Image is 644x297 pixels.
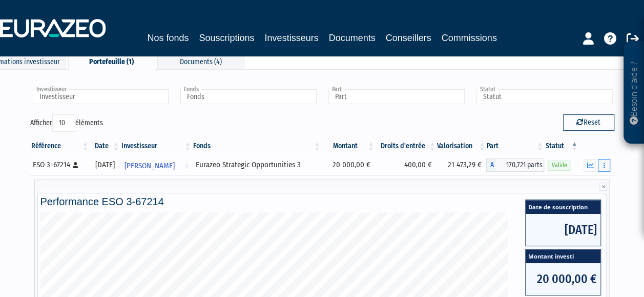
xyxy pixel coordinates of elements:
[52,114,75,132] select: Afficheréléments
[526,263,600,295] span: 20 000,00 €
[93,160,117,170] div: [DATE]
[30,137,90,155] th: Référence : activer pour trier la colonne par ordre croissant
[147,31,189,45] a: Nos fonds
[386,31,431,45] a: Conseillers
[442,31,497,45] a: Commissions
[192,137,322,155] th: Fonds: activer pour trier la colonne par ordre croissant
[526,249,600,263] span: Montant investi
[437,137,486,155] th: Valorisation: activer pour trier la colonne par ordre croissant
[526,200,600,214] span: Date de souscription
[375,155,437,175] td: 400,00 €
[30,114,103,132] label: Afficher éléments
[563,114,614,131] button: Reset
[73,162,78,168] i: [Français] Personne physique
[544,137,578,155] th: Statut : activer pour trier la colonne par ordre d&eacute;croissant
[375,137,437,155] th: Droits d'entrée: activer pour trier la colonne par ordre croissant
[196,160,318,170] div: Eurazeo Strategic Opportunities 3
[486,137,544,155] th: Part: activer pour trier la colonne par ordre croissant
[264,31,318,47] a: Investisseurs
[321,155,375,175] td: 20 000,00 €
[90,137,120,155] th: Date: activer pour trier la colonne par ordre croissant
[199,31,254,45] a: Souscriptions
[628,47,640,139] p: Besoin d'aide ?
[496,159,544,172] span: 170,721 parts
[321,137,375,155] th: Montant: activer pour trier la colonne par ordre croissant
[526,214,600,246] span: [DATE]
[548,161,570,170] span: Valide
[437,155,486,175] td: 21 473,29 €
[33,160,87,170] div: ESO 3-67214
[329,31,376,45] a: Documents
[120,155,192,175] a: [PERSON_NAME]
[40,196,604,207] h4: Performance ESO 3-67214
[184,156,188,175] i: Voir l'investisseur
[68,52,155,70] div: Portefeuille (1)
[124,156,175,175] span: [PERSON_NAME]
[486,159,496,172] span: A
[157,52,244,69] div: Documents (4)
[120,137,192,155] th: Investisseur: activer pour trier la colonne par ordre croissant
[486,159,544,172] div: A - Eurazeo Strategic Opportunities 3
